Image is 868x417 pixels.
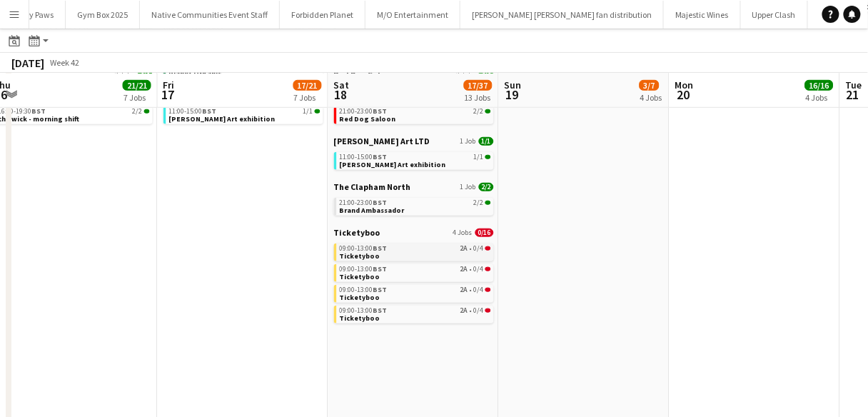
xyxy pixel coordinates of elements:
[169,108,217,115] span: 11:00-15:00
[373,152,388,161] span: BST
[294,92,321,103] div: 7 Jobs
[479,137,494,146] span: 1/1
[464,80,493,91] span: 17/37
[340,154,388,161] span: 11:00-15:00
[485,288,491,292] span: 0/4
[169,114,276,124] span: TJ Fowler Art exhibition
[334,136,494,146] a: [PERSON_NAME] Art LTD1 Job1/1
[340,243,491,260] a: 09:00-13:00BST2A•0/4Ticketyboo
[373,198,388,207] span: BST
[144,109,150,114] span: 2/2
[485,155,491,159] span: 1/1
[163,90,323,127] div: [PERSON_NAME] Art LTD1 Job1/111:00-15:00BST1/1[PERSON_NAME] Art exhibition
[485,246,491,251] span: 0/4
[460,137,476,146] span: 1 Job
[340,206,405,215] span: Brand Ambassador
[485,267,491,271] span: 0/4
[474,108,484,115] span: 2/2
[315,109,321,114] span: 1/1
[741,1,808,29] button: Upper Clash
[332,86,350,103] span: 18
[846,79,862,91] span: Tue
[460,266,468,273] span: 2A
[133,108,143,115] span: 2/2
[460,183,476,191] span: 1 Job
[163,79,175,91] span: Fri
[11,56,44,70] div: [DATE]
[334,227,494,238] a: Ticketyboo4 Jobs0/16
[640,80,660,91] span: 3/7
[340,266,491,273] div: •
[340,313,380,323] span: Ticketyboo
[47,57,83,68] span: Week 42
[664,1,741,29] button: Majestic Wines
[485,109,491,114] span: 2/2
[465,92,492,103] div: 13 Jobs
[373,106,388,116] span: BST
[805,80,834,91] span: 16/16
[340,293,380,302] span: Ticketyboo
[505,79,522,91] span: Sun
[340,199,388,206] span: 21:00-23:00
[806,92,833,103] div: 4 Jobs
[640,92,662,103] div: 4 Jobs
[475,228,494,237] span: 0/16
[340,286,388,293] span: 09:00-13:00
[373,306,388,315] span: BST
[340,108,388,115] span: 21:00-23:00
[460,286,468,293] span: 2A
[66,1,140,29] button: Gym Box 2025
[675,79,694,91] span: Mon
[373,243,388,253] span: BST
[334,181,494,192] a: The Clapham North1 Job2/2
[340,198,491,214] a: 21:00-23:00BST2/2Brand Ambassador
[334,136,430,146] span: TJ Fowler Art LTD
[334,181,494,227] div: The Clapham North1 Job2/221:00-23:00BST2/2Brand Ambassador
[140,1,280,29] button: Native Communities Event Staff
[161,86,175,103] span: 17
[340,307,491,314] div: •
[373,264,388,273] span: BST
[453,228,473,237] span: 4 Jobs
[673,86,694,103] span: 20
[340,160,446,169] span: TJ Fowler Art exhibition
[334,181,411,192] span: The Clapham North
[503,86,522,103] span: 19
[340,285,491,301] a: 09:00-13:00BST2A•0/4Ticketyboo
[340,251,380,261] span: Ticketyboo
[485,308,491,313] span: 0/4
[474,154,484,161] span: 1/1
[474,199,484,206] span: 2/2
[365,1,460,29] button: M/O Entertainment
[460,1,664,29] button: [PERSON_NAME] [PERSON_NAME] fan distribution
[340,272,380,281] span: Ticketyboo
[485,201,491,205] span: 2/2
[340,307,388,314] span: 09:00-13:00
[334,227,380,238] span: Ticketyboo
[474,307,484,314] span: 0/4
[474,286,484,293] span: 0/4
[123,92,151,103] div: 7 Jobs
[2,1,66,29] button: Zesty Paws
[460,307,468,314] span: 2A
[479,183,494,191] span: 2/2
[340,286,491,293] div: •
[474,266,484,273] span: 0/4
[123,80,151,91] span: 21/21
[373,285,388,294] span: BST
[460,245,468,252] span: 2A
[334,79,350,91] span: Sat
[280,1,365,29] button: Forbidden Planet
[334,227,494,326] div: Ticketyboo4 Jobs0/1609:00-13:00BST2A•0/4Ticketyboo09:00-13:00BST2A•0/4Ticketyboo09:00-13:00BST2A•...
[340,306,491,322] a: 09:00-13:00BST2A•0/4Ticketyboo
[203,106,217,116] span: BST
[169,106,321,123] a: 11:00-15:00BST1/1[PERSON_NAME] Art exhibition
[303,108,313,115] span: 1/1
[293,80,322,91] span: 17/21
[340,245,388,252] span: 09:00-13:00
[340,264,491,281] a: 09:00-13:00BST2A•0/4Ticketyboo
[844,86,862,103] span: 21
[474,245,484,252] span: 0/4
[340,245,491,252] div: •
[340,266,388,273] span: 09:00-13:00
